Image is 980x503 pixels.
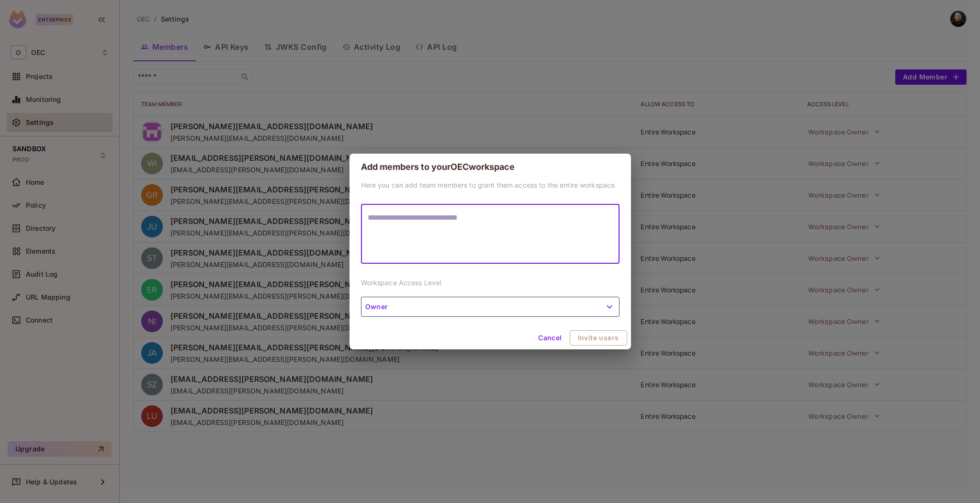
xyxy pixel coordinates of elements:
h2: Add members to your OEC workspace [349,154,631,180]
button: Cancel [534,330,565,346]
p: Here you can add team members to grant them access to the entire workspace. [361,180,620,190]
button: Invite users [570,330,627,346]
p: Workspace Access Level [361,278,620,287]
button: Owner [361,297,620,317]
